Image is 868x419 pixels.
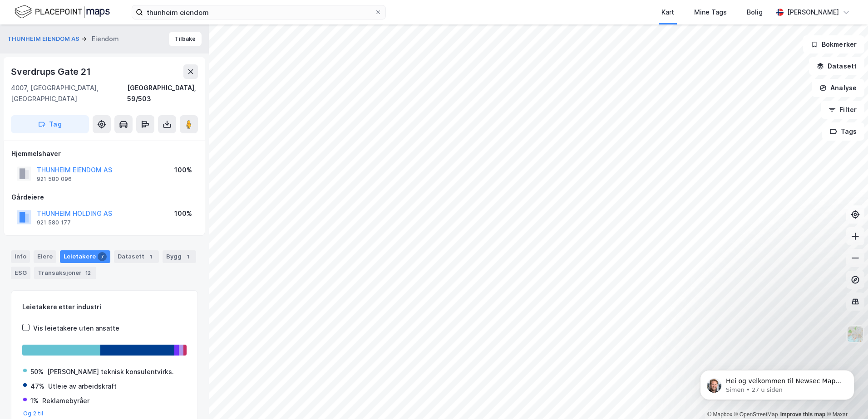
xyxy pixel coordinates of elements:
input: Søk på adresse, matrikkel, gårdeiere, leietakere eller personer [143,5,375,19]
button: Tags [822,122,864,141]
button: Tag [11,115,89,133]
div: Leietakere [60,250,110,263]
div: Bolig [747,7,763,18]
button: Analyse [812,79,864,97]
div: Utleie av arbeidskraft [48,381,117,392]
img: Z [847,326,864,343]
div: Reklamebyråer [42,395,89,406]
button: Filter [821,101,864,119]
div: 100% [174,208,192,219]
iframe: Intercom notifications melding [686,351,868,414]
button: THUNHEIM EIENDOM AS [7,34,81,44]
a: Improve this map [780,411,825,418]
button: Og 2 til [23,410,44,417]
div: Leietakere etter industri [22,302,187,312]
button: Datasett [809,57,864,75]
div: Kart [661,7,674,18]
div: 47% [30,381,44,392]
div: 4007, [GEOGRAPHIC_DATA], [GEOGRAPHIC_DATA] [11,83,127,104]
div: ESG [11,267,30,279]
img: logo.f888ab2527a4732fd821a326f86c7f29.svg [15,4,110,20]
div: Info [11,250,30,263]
div: 1% [30,395,39,406]
div: 1 [146,252,155,261]
div: Eiere [34,250,56,263]
div: Bygg [163,250,196,263]
div: Vis leietakere uten ansatte [33,323,119,334]
div: Eiendom [92,34,119,44]
div: 1 [183,252,192,261]
div: Datasett [114,250,159,263]
div: Sverdrups Gate 21 [11,64,93,79]
div: [GEOGRAPHIC_DATA], 59/503 [127,83,198,104]
div: 50% [30,366,44,377]
div: 921 580 096 [37,175,72,183]
a: OpenStreetMap [734,411,778,418]
div: Transaksjoner [34,267,96,279]
div: [PERSON_NAME] [787,7,839,18]
div: Mine Tags [694,7,727,18]
div: Hjemmelshaver [11,148,197,159]
div: [PERSON_NAME] teknisk konsulentvirks. [47,366,174,377]
div: 100% [174,165,192,175]
button: Bokmerker [803,35,864,54]
button: Tilbake [169,32,202,46]
div: 12 [84,268,93,278]
a: Mapbox [707,411,732,418]
div: 921 580 177 [37,219,71,226]
div: Gårdeiere [11,192,197,203]
div: 7 [98,252,107,261]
